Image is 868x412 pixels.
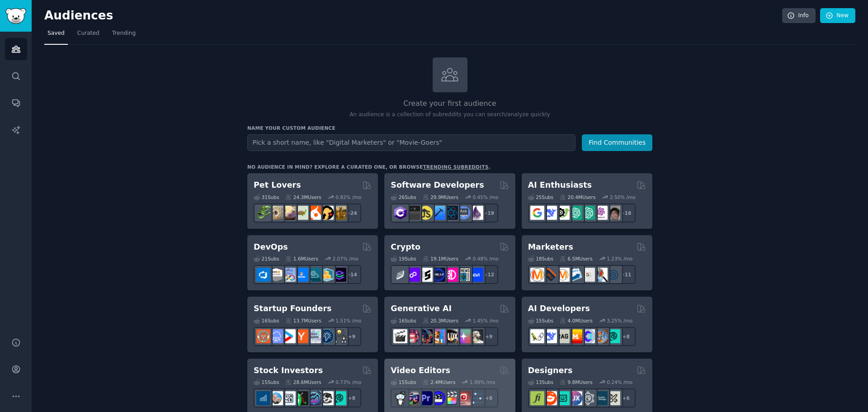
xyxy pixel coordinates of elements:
img: editors [406,391,420,405]
img: reactnative [444,206,458,220]
img: ballpython [269,206,283,220]
img: LangChain [530,329,544,343]
img: dogbreed [332,206,346,220]
div: + 12 [479,265,498,284]
img: starryai [457,329,471,343]
img: UXDesign [568,391,582,405]
img: technicalanalysis [332,391,346,405]
img: AskMarketing [556,268,570,282]
a: trending subreddits [423,164,488,170]
div: 4.0M Users [560,317,593,324]
img: csharp [393,206,407,220]
img: 0xPolygon [406,268,420,282]
a: Trending [109,26,139,45]
div: 1.51 % /mo [335,317,361,324]
h2: Stock Investors [254,365,323,376]
div: 15 Sub s [254,379,279,385]
div: 2.07 % /mo [333,256,359,262]
img: MarketingResearch [594,268,608,282]
img: llmops [594,329,608,343]
h3: Name your custom audience [247,125,652,131]
img: UI_Design [556,391,570,405]
img: indiehackers [307,329,321,343]
img: ArtificalIntelligence [606,206,620,220]
img: postproduction [469,391,483,405]
img: web3 [431,268,445,282]
h2: Software Developers [391,180,484,191]
div: 1.23 % /mo [607,256,632,262]
h2: Audiences [44,9,782,23]
div: 24.3M Users [285,194,321,200]
div: + 6 [617,388,636,407]
img: chatgpt_prompts_ [581,206,595,220]
p: An audience is a collection of subreddits you can search/analyze quickly [247,111,652,119]
img: finalcutpro [444,391,458,405]
div: 29.9M Users [423,194,458,200]
div: 2.50 % /mo [610,194,636,200]
img: ycombinator [294,329,308,343]
img: herpetology [256,206,270,220]
div: + 24 [342,204,361,223]
div: 0.82 % /mo [335,194,361,200]
div: 13.7M Users [285,317,321,324]
img: software [406,206,420,220]
div: 28.6M Users [285,379,321,385]
h2: Startup Founders [254,303,331,314]
img: startup [282,329,296,343]
h2: AI Enthusiasts [528,180,592,191]
img: content_marketing [530,268,544,282]
div: + 8 [617,327,636,346]
img: elixir [469,206,483,220]
a: Saved [44,26,68,45]
img: AWS_Certified_Experts [269,268,283,282]
div: 31 Sub s [254,194,279,200]
div: 1.99 % /mo [470,379,495,385]
img: FluxAI [444,329,458,343]
div: 3.25 % /mo [607,317,632,324]
span: Trending [112,29,136,38]
img: OpenAIDev [594,206,608,220]
span: Saved [47,29,65,38]
img: defi_ [469,268,483,282]
div: 13 Sub s [528,379,553,385]
div: 15 Sub s [528,317,553,324]
img: deepdream [419,329,433,343]
h2: DevOps [254,242,288,253]
div: 0.48 % /mo [473,256,499,262]
img: aivideo [393,329,407,343]
div: 1.6M Users [285,256,318,262]
img: dividends [256,391,270,405]
h2: Crypto [391,242,420,253]
img: CryptoNews [457,268,471,282]
div: + 11 [617,265,636,284]
h2: Marketers [528,242,573,253]
img: dalle2 [406,329,420,343]
img: turtle [294,206,308,220]
img: SaaS [269,329,283,343]
img: VideoEditors [431,391,445,405]
img: ethfinance [393,268,407,282]
img: DevOpsLinks [294,268,308,282]
div: No audience in mind? Explore a curated one, or browse . [247,164,491,170]
img: StocksAndTrading [307,391,321,405]
div: 15 Sub s [391,379,416,385]
h2: Generative AI [391,303,452,314]
img: aws_cdk [320,268,334,282]
img: chatgpt_promptDesign [568,206,582,220]
img: MistralAI [568,329,582,343]
h2: AI Developers [528,303,590,314]
img: platformengineering [307,268,321,282]
div: 16 Sub s [254,317,279,324]
div: 20.3M Users [423,317,458,324]
img: gopro [393,391,407,405]
img: DeepSeek [543,206,557,220]
img: AskComputerScience [457,206,471,220]
img: GummySearch logo [5,8,26,24]
img: DreamBooth [469,329,483,343]
img: growmybusiness [332,329,346,343]
img: logodesign [543,391,557,405]
button: Find Communities [582,134,652,151]
img: bigseo [543,268,557,282]
span: Curated [77,29,99,38]
div: + 8 [479,388,498,407]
